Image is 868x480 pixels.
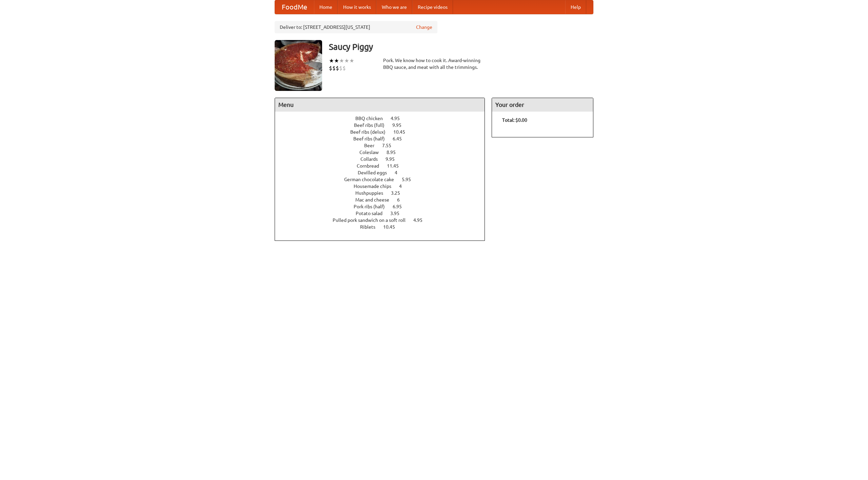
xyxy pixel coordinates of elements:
span: Riblets [360,224,382,230]
li: $ [332,64,336,72]
span: 6.45 [393,136,409,141]
div: Deliver to: [STREET_ADDRESS][US_STATE] [275,21,437,33]
a: Pulled pork sandwich on a soft roll 4.95 [333,217,435,223]
span: 8.95 [387,150,402,155]
span: Devilled eggs [358,170,394,175]
span: Mac and cheese [355,197,396,203]
span: 4.95 [391,116,407,121]
div: Pork. We know how to cook it. Award-winning BBQ sauce, and meat with all the trimmings. [383,57,485,71]
span: 6.95 [393,204,409,209]
span: 9.95 [392,122,408,128]
a: Help [565,0,586,14]
a: Recipe videos [412,0,453,14]
a: Mac and cheese 6 [355,197,412,203]
span: Pork ribs (half) [354,204,392,209]
a: Hushpuppies 3.25 [355,190,413,196]
a: Change [416,24,432,31]
li: ★ [344,57,349,64]
span: 3.95 [390,211,406,216]
span: Housemade chips [354,184,398,189]
h3: Saucy Piggy [329,40,593,54]
span: Beer [364,143,381,148]
li: $ [339,64,342,72]
a: BBQ chicken 4.95 [355,116,412,121]
img: angular.jpg [275,40,322,91]
a: Housemade chips 4 [354,184,414,189]
a: Home [314,0,338,14]
a: Devilled eggs 4 [358,170,410,175]
span: German chocolate cake [344,177,401,182]
a: Beer 7.55 [364,143,404,148]
a: Riblets 10.45 [360,224,408,230]
li: $ [336,64,339,72]
span: Coleslaw [359,150,386,155]
b: Total: $0.00 [502,117,527,123]
a: FoodMe [275,0,314,14]
span: Hushpuppies [355,190,390,196]
a: Beef ribs (delux) 10.45 [350,129,418,135]
span: 3.25 [391,190,407,196]
span: Potato salad [356,211,389,216]
a: Coleslaw 8.95 [359,150,408,155]
span: Beef ribs (half) [353,136,392,141]
span: 5.95 [402,177,418,182]
span: 10.45 [383,224,402,230]
span: Beef ribs (full) [354,122,391,128]
span: 4 [399,184,409,189]
span: Beef ribs (delux) [350,129,392,135]
a: Cornbread 11.45 [357,163,411,169]
a: Beef ribs (full) 9.95 [354,122,414,128]
span: Collards [360,156,384,162]
li: ★ [339,57,344,64]
span: Pulled pork sandwich on a soft roll [333,217,412,223]
span: BBQ chicken [355,116,390,121]
li: ★ [349,57,354,64]
li: $ [342,64,346,72]
li: ★ [329,57,334,64]
span: Cornbread [357,163,386,169]
span: 4.95 [413,217,429,223]
h4: Your order [492,98,593,112]
a: How it works [338,0,376,14]
a: Who we are [376,0,412,14]
span: 7.55 [382,143,398,148]
span: 10.45 [393,129,412,135]
span: 9.95 [386,156,401,162]
a: German chocolate cake 5.95 [344,177,423,182]
span: 6 [397,197,407,203]
li: ★ [334,57,339,64]
span: 4 [395,170,404,175]
a: Pork ribs (half) 6.95 [354,204,414,209]
a: Potato salad 3.95 [356,211,412,216]
h4: Menu [275,98,485,112]
li: $ [329,64,332,72]
a: Collards 9.95 [360,156,407,162]
a: Beef ribs (half) 6.45 [353,136,414,141]
span: 11.45 [387,163,406,169]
